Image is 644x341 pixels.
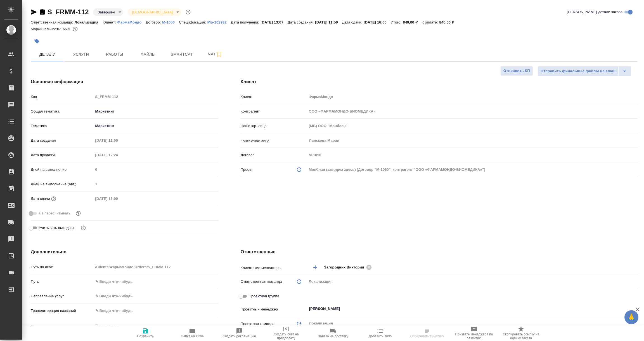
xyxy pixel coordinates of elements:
p: Контрагент [241,109,307,114]
div: Завершен [93,8,123,16]
span: Создать рекламацию [223,334,256,338]
p: Дней на выполнение (авт.) [31,181,93,187]
p: Дата сдачи: [342,20,364,24]
p: ФармаМондо [117,20,146,24]
span: 🙏 [627,311,636,323]
span: Чат [202,51,229,58]
p: Общая тематика [31,109,93,114]
button: Призвать менеджера по развитию [451,325,498,341]
span: Скопировать ссылку на оценку заказа [501,332,541,340]
span: Сохранить [137,334,154,338]
span: Определить тематику [410,334,444,338]
p: Клиент: [103,20,117,24]
p: [DATE] 13:07 [261,20,288,24]
p: Дата создания [31,138,93,143]
button: Завершен [96,10,116,15]
div: ✎ Введи что-нибудь [95,293,212,299]
span: Добавить Todo [369,334,392,338]
p: 66% [63,27,71,31]
h4: Дополнительно [31,249,218,255]
button: Скопировать ссылку [39,9,46,15]
button: 240.00 RUB; [72,25,79,33]
span: Услуги [68,51,94,58]
div: Маркетинг [93,121,218,131]
button: Добавить Todo [357,325,404,341]
p: Дата создания: [288,20,315,24]
button: Если добавить услуги и заполнить их объемом, то дата рассчитается автоматически [50,195,57,202]
span: Призвать менеджера по развитию [454,332,494,340]
p: Проект [241,167,253,172]
p: Тематика [31,123,93,129]
span: Заявка на доставку [318,334,348,338]
p: Путь [31,279,93,284]
button: Определить тематику [404,325,451,341]
button: Включи, если не хочешь, чтобы указанная дата сдачи изменилась после переставления заказа в 'Подтв... [75,210,82,217]
span: Проектная группа [249,293,279,299]
input: Пустое поле [307,122,638,130]
div: Локализация [307,277,638,286]
button: Папка на Drive [169,325,216,341]
p: Дата сдачи [31,196,50,202]
button: Выбери, если сб и вс нужно считать рабочими днями для выполнения заказа. [80,224,87,232]
button: Скопировать ссылку для ЯМессенджера [31,9,37,15]
button: Отправить финальные файлы на email [538,66,619,76]
input: ✎ Введи что-нибудь [93,307,218,315]
p: МБ-102932 [207,20,231,24]
p: Клиент [241,94,307,100]
p: К оплате: [422,20,439,24]
span: Загородних Виктория [324,265,368,270]
p: Ответственная команда: [31,20,75,24]
p: Проектная команда [241,321,274,327]
p: Дата получения: [231,20,261,24]
span: Отправить КП [503,68,530,74]
div: Загородних Виктория [324,264,373,271]
a: М-1050 [162,20,179,24]
button: 🙏 [624,310,638,324]
input: Пустое поле [93,165,218,174]
div: split button [538,66,631,76]
a: S_FRMM-112 [48,8,89,16]
p: Клиентские менеджеры [241,265,307,271]
p: Наше юр. лицо [241,123,307,129]
div: Завершен [128,8,181,16]
p: Спецификация: [179,20,207,24]
p: Комментарии клиента [31,324,93,329]
input: Пустое поле [307,93,638,101]
input: Пустое поле [93,136,142,144]
input: ✎ Введи что-нибудь [93,277,218,286]
span: Создать счет на предоплату [266,332,306,340]
button: Создать рекламацию [216,325,263,341]
p: Контактное лицо [241,138,307,144]
div: ✎ Введи что-нибудь [93,291,218,301]
p: Договор [241,152,307,158]
button: Open [635,267,636,268]
h4: Клиент [241,78,638,85]
p: Ответственная команда [241,279,282,284]
h4: Ответственные [241,249,638,255]
span: Файлы [135,51,162,58]
p: 840,00 ₽ [403,20,422,24]
p: Путь на drive [31,264,93,270]
input: Пустое поле [93,180,218,188]
button: Сохранить [122,325,169,341]
span: Не пересчитывать [39,211,70,216]
div: Монблан (заводим здесь) (Договор "М-1050", контрагент "ООО «ФАРМАМОНДО-БИОМЕДИКА»") [307,165,638,174]
p: М-1050 [162,20,179,24]
p: Маржинальность: [31,27,63,31]
p: Договор: [146,20,162,24]
button: Добавить тэг [31,35,43,47]
button: Доп статусы указывают на важность/срочность заказа [184,8,192,16]
p: [DATE] 11:50 [315,20,342,24]
p: Итого: [391,20,403,24]
input: Пустое поле [93,263,218,271]
p: Дата продажи [31,152,93,158]
p: 840,00 ₽ [439,20,458,24]
input: Пустое поле [93,93,218,101]
div: Маркетинг [93,107,218,116]
button: Отправить КП [500,66,533,76]
a: МБ-102932 [207,20,231,24]
p: Проектный менеджер [241,307,307,312]
p: Дней на выполнение [31,167,93,172]
input: Пустое поле [93,195,142,203]
a: ФармаМондо [117,20,146,24]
